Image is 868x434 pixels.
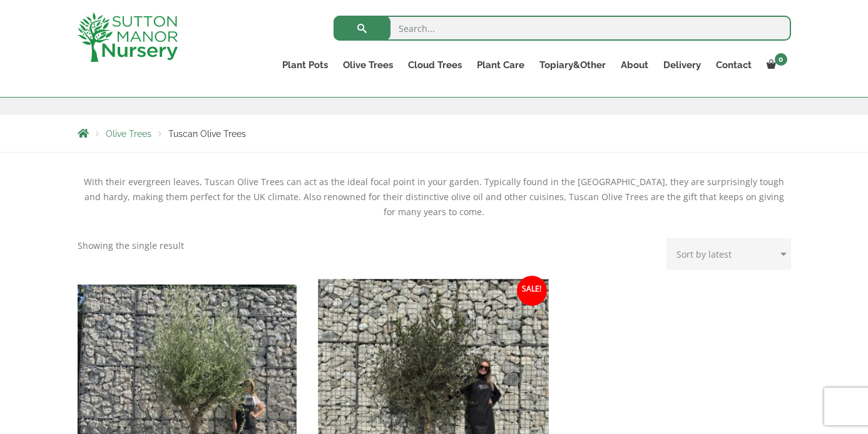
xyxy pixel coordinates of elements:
span: 0 [775,53,787,66]
p: Showing the single result [78,238,184,253]
select: Shop order [666,238,791,270]
a: Delivery [656,56,708,74]
a: Cloud Trees [401,56,469,74]
a: Olive Trees [335,56,401,74]
span: Sale! [517,276,547,306]
img: logo [78,13,178,62]
a: Topiary&Other [532,56,613,74]
a: 0 [759,56,791,74]
a: Olive Trees [106,129,151,139]
nav: Breadcrumbs [78,128,791,138]
input: Search... [334,16,791,41]
div: With their evergreen leaves, Tuscan Olive Trees can act as the ideal focal point in your garden. ... [78,174,791,220]
a: About [613,56,656,74]
a: Plant Pots [275,56,335,74]
a: Plant Care [469,56,532,74]
a: Contact [708,56,759,74]
span: Tuscan Olive Trees [168,129,246,139]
